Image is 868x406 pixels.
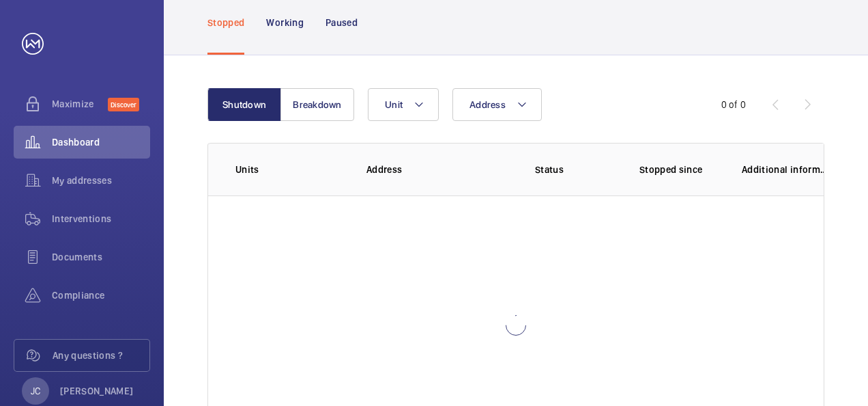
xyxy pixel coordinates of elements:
[52,97,108,111] span: Maximize
[108,98,139,111] span: Discover
[31,384,40,398] p: JC
[721,98,746,111] div: 0 of 0
[368,88,439,121] button: Unit
[366,163,481,176] p: Address
[60,384,134,398] p: [PERSON_NAME]
[325,16,358,29] p: Paused
[207,88,281,121] button: Shutdown
[52,174,150,187] span: My addresses
[280,88,354,121] button: Breakdown
[52,250,150,264] span: Documents
[207,16,244,29] p: Stopped
[491,163,608,176] p: Status
[52,135,150,149] span: Dashboard
[639,163,720,176] p: Stopped since
[52,212,150,226] span: Interventions
[266,16,303,29] p: Working
[742,163,829,176] p: Additional information
[452,88,542,121] button: Address
[385,99,403,110] span: Unit
[53,349,149,362] span: Any questions ?
[52,288,150,302] span: Compliance
[235,163,345,176] p: Units
[469,99,506,110] span: Address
